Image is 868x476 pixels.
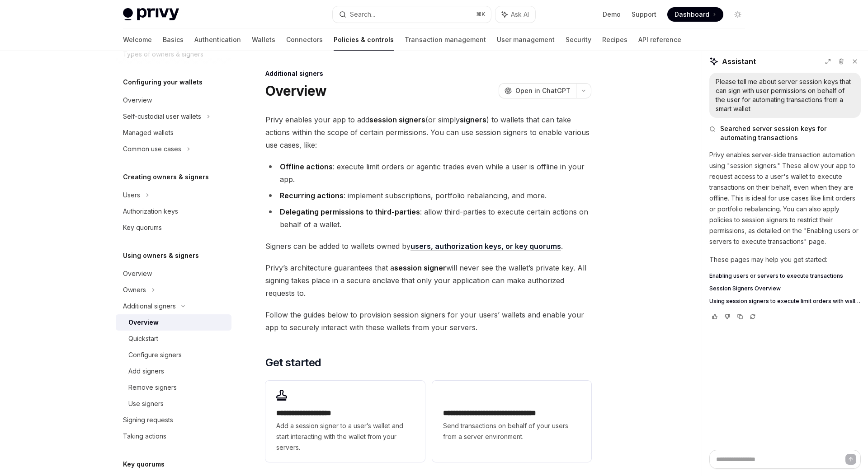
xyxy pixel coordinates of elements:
[116,219,231,236] a: Key quorums
[194,29,241,51] a: Authentication
[128,382,177,393] div: Remove signers
[123,459,165,470] h5: Key quorums
[265,160,591,186] li: : execute limit orders or agentic trades even while a user is offline in your app.
[123,415,173,425] div: Signing requests
[394,263,446,272] strong: session signer
[123,144,181,154] div: Common use cases
[476,11,486,18] span: ⌘ K
[845,454,856,465] button: Send message
[123,127,174,138] div: Managed wallets
[116,347,231,363] a: Configure signers
[123,29,152,51] a: Welcome
[497,29,555,51] a: User management
[405,29,486,51] a: Transaction management
[709,285,781,292] span: Session Signers Overview
[280,191,344,200] strong: Recurring actions
[280,207,420,216] strong: Delegating permissions to third-parties
[116,92,231,108] a: Overview
[709,254,861,265] p: These pages may help you get started:
[369,115,425,124] strong: session signers
[123,77,203,88] h5: Configuring your wallets
[123,268,152,279] div: Overview
[128,366,164,377] div: Add signers
[716,77,854,113] div: Please tell me about server session keys that can sign with user permissions on behalf of the use...
[709,272,843,280] span: Enabling users or servers to execute transactions
[116,412,231,428] a: Signing requests
[333,6,491,23] button: Search...⌘K
[667,7,723,22] a: Dashboard
[499,83,576,98] button: Open in ChatGPT
[252,29,275,51] a: Wallets
[276,420,414,453] span: Add a session signer to a user’s wallet and start interacting with the wallet from your servers.
[116,331,231,347] a: Quickstart
[495,6,535,23] button: Ask AI
[128,350,182,360] div: Configure signers
[709,272,861,280] a: Enabling users or servers to execute transactions
[603,10,621,19] a: Demo
[116,125,231,141] a: Managed wallets
[128,398,164,409] div: Use signers
[515,86,571,95] span: Open in ChatGPT
[265,83,326,99] h1: Overview
[602,29,627,51] a: Recipes
[265,205,591,231] li: : allow third-parties to execute certain actions on behalf of a wallet.
[128,317,159,328] div: Overview
[709,149,861,247] p: Privy enables server-side transaction automation using "session signers." These allow your app to...
[709,298,861,305] a: Using session signers to execute limit orders with wallets
[286,29,323,51] a: Connectors
[123,431,166,442] div: Taking actions
[116,266,231,282] a: Overview
[116,363,231,379] a: Add signers
[722,56,756,67] span: Assistant
[123,222,162,233] div: Key quorums
[566,29,591,51] a: Security
[116,379,231,396] a: Remove signers
[123,172,209,182] h5: Creating owners & signers
[116,428,231,444] a: Taking actions
[123,8,179,21] img: light logo
[265,308,591,334] span: Follow the guides below to provision session signers for your users’ wallets and enable your app ...
[720,124,861,142] span: Searched server session keys for automating transactions
[123,285,146,295] div: Owners
[709,285,861,292] a: Session Signers Overview
[443,420,580,442] span: Send transactions on behalf of your users from a server environment.
[265,113,591,151] span: Privy enables your app to add (or simply ) to wallets that can take actions within the scope of c...
[123,206,178,217] div: Authorization keys
[731,7,745,22] button: Toggle dark mode
[410,242,561,251] a: users, authorization keys, or key quorums
[709,124,861,142] button: Searched server session keys for automating transactions
[265,69,591,78] div: Additional signers
[123,301,176,312] div: Additional signers
[123,190,140,201] div: Users
[265,381,425,462] a: **** **** **** *****Add a session signer to a user’s wallet and start interacting with the wallet...
[638,29,681,51] a: API reference
[128,333,158,344] div: Quickstart
[163,29,184,51] a: Basics
[116,396,231,412] a: Use signers
[265,355,321,370] span: Get started
[675,10,709,19] span: Dashboard
[123,250,199,261] h5: Using owners & signers
[116,203,231,219] a: Authorization keys
[265,189,591,202] li: : implement subscriptions, portfolio rebalancing, and more.
[123,95,152,106] div: Overview
[350,9,375,20] div: Search...
[632,10,656,19] a: Support
[280,162,333,171] strong: Offline actions
[265,240,591,252] span: Signers can be added to wallets owned by .
[511,10,529,19] span: Ask AI
[460,115,486,124] strong: signers
[334,29,394,51] a: Policies & controls
[265,261,591,299] span: Privy’s architecture guarantees that a will never see the wallet’s private key. All signing takes...
[123,111,201,122] div: Self-custodial user wallets
[116,314,231,331] a: Overview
